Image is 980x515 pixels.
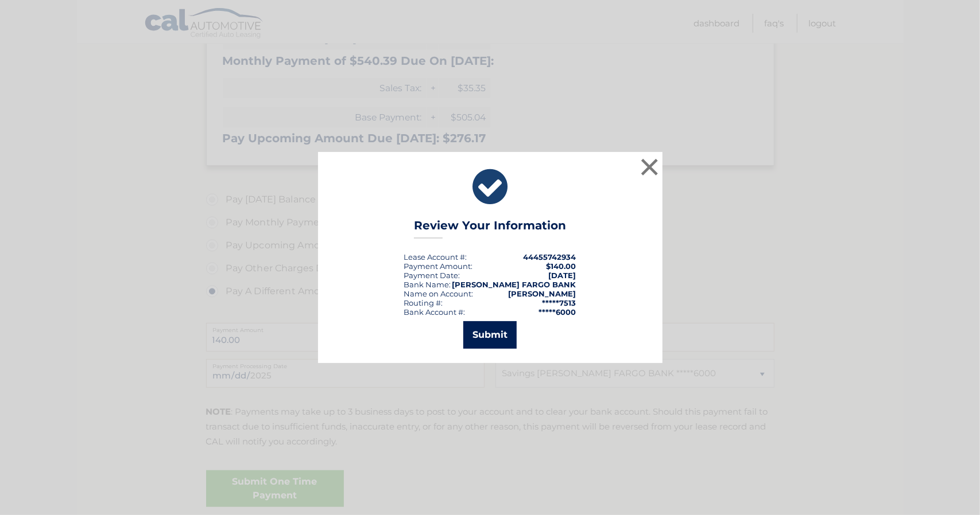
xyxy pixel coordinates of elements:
[463,321,517,349] button: Submit
[414,219,566,239] h3: Review Your Information
[509,289,576,298] strong: [PERSON_NAME]
[547,262,576,271] span: $140.00
[404,262,473,271] div: Payment Amount:
[404,271,459,280] span: Payment Date
[404,271,460,280] div: :
[404,289,474,298] div: Name on Account:
[524,252,576,262] strong: 44455742934
[404,298,443,307] div: Routing #:
[638,155,661,178] button: ×
[404,307,466,317] div: Bank Account #:
[404,280,451,289] div: Bank Name:
[404,252,467,262] div: Lease Account #:
[549,271,576,280] span: [DATE]
[452,280,576,289] strong: [PERSON_NAME] FARGO BANK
